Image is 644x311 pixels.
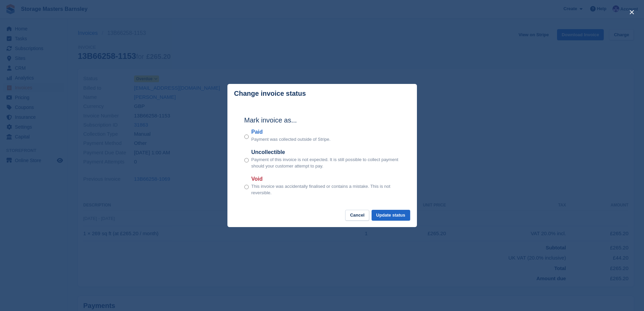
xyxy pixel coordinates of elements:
[345,210,369,221] button: Cancel
[234,90,306,97] p: Change invoice status
[244,115,400,125] h2: Mark invoice as...
[251,175,400,183] label: Void
[251,136,331,143] p: Payment was collected outside of Stripe.
[251,128,331,136] label: Paid
[372,210,410,221] button: Update status
[251,156,400,170] p: Payment of this invoice is not expected. It is still possible to collect payment should your cust...
[251,148,400,156] label: Uncollectible
[251,183,400,196] p: This invoice was accidentally finalised or contains a mistake. This is not reversible.
[626,7,637,18] button: close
